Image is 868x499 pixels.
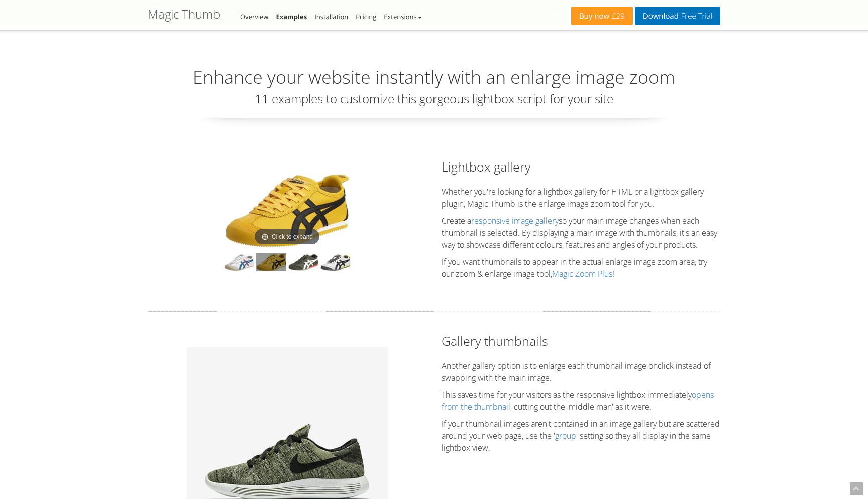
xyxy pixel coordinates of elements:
img: Lightbox gallery example [224,253,254,271]
a: group [555,430,576,441]
h3: 11 examples to customize this gorgeous lightbox script for your site [148,92,720,105]
a: Overview [240,12,268,21]
a: opens from the thumbnail [442,389,714,412]
a: Extensions [384,12,421,21]
p: Another gallery option is to enlarge each thumbnail image onclick instead of swapping with the ma... [442,360,720,384]
a: Buy now£29 [571,7,633,25]
h2: Gallery thumbnails [442,332,720,350]
p: If your thumbnail images aren't contained in an image gallery but are scattered around your web p... [442,418,720,454]
img: Lightbox gallery example [320,253,351,271]
a: Examples [276,12,307,21]
p: This saves time for your visitors as the responsive lightbox immediately , cutting out the 'middl... [442,389,720,413]
p: Create a so your main image changes when each thumbnail is selected. By displaying a main image w... [442,215,720,251]
img: tiger-yellow-250.jpg [225,173,350,248]
a: DownloadFree Trial [635,7,720,25]
h2: Lightbox gallery [442,158,720,176]
a: Pricing [356,12,376,21]
a: Magic Zoom Plus [552,268,612,279]
p: Whether you're looking for a lightbox gallery for HTML or a lightbox gallery plugin, Magic Thumb ... [442,186,720,210]
img: Lightbox gallery example [256,253,286,271]
a: Click to expand [225,173,350,248]
span: £29 [609,12,625,20]
h2: Enhance your website instantly with an enlarge image zoom [148,67,720,87]
a: Installation [314,12,348,21]
h1: Magic Thumb [148,8,220,21]
p: If you want thumbnails to appear in the actual enlarge image zoom area, try our zoom & enlarge im... [442,256,720,280]
a: responsive image gallery [471,215,559,226]
span: Free Trial [679,12,712,20]
img: Lightbox gallery example [288,253,318,271]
